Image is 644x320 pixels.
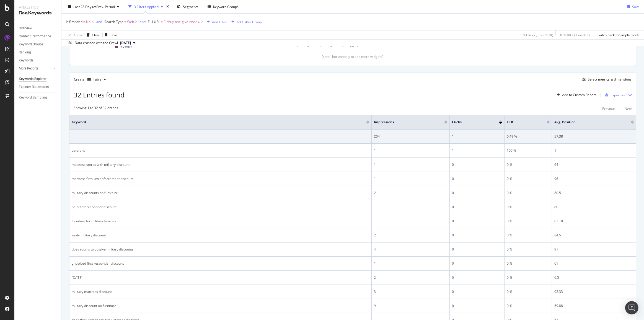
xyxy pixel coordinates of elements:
[72,190,369,195] div: military discounts on furniture
[73,32,82,37] div: Apply
[165,4,170,9] div: times
[85,75,108,84] button: Table
[521,32,553,37] div: 0 % Clicks ( 1 on 393K )
[19,42,43,47] div: Keyword Groups
[86,18,90,26] span: No
[374,275,447,280] div: 2
[452,162,502,167] div: 0
[554,261,634,266] div: 61
[66,2,121,11] button: Last 28 DaysvsPrev. Period
[19,50,57,55] a: Ranking
[625,301,638,314] div: Open Intercom Messenger
[507,176,550,181] div: 0 %
[74,75,108,84] div: Create
[554,219,634,224] div: 82.18
[507,275,550,280] div: 0 %
[93,78,102,81] div: Table
[554,247,634,252] div: 97
[625,105,632,112] button: Next
[19,84,49,90] div: Explorer Bookmarks
[374,134,447,139] div: 204
[588,77,632,82] div: Select metrics & dimensions
[19,50,31,55] div: Ranking
[374,233,447,238] div: 2
[507,134,550,139] div: 0.49 %
[594,30,640,39] button: Switch back to Simple mode
[374,247,447,252] div: 4
[72,261,369,266] div: ghostbed first responder discount
[19,33,51,39] div: Content Performance
[611,93,632,97] div: Export as CSV
[19,84,57,90] a: Explorer Bookmarks
[374,205,447,210] div: 1
[72,303,369,308] div: military discount on furniture
[120,40,131,45] span: 2025 Oct. 3rd
[554,233,634,238] div: 84.5
[560,32,590,37] div: 0 % URLs ( 1 on 91K )
[452,134,502,139] div: 1
[19,25,57,31] a: Overview
[83,19,85,24] span: =
[374,303,447,308] div: 9
[374,176,447,181] div: 1
[554,134,634,139] div: 57.38
[103,30,117,39] button: Save
[19,58,33,63] div: Keywords
[148,19,160,24] span: Full URL
[74,90,125,99] span: 32 Entries found
[554,120,623,125] span: Avg. Position
[72,289,369,294] div: military mattress discount
[161,19,163,24] span: =
[374,148,447,153] div: 1
[452,205,502,210] div: 0
[205,2,241,11] button: Keyword Groups
[72,162,369,167] div: mattress stores with military discount
[554,205,634,210] div: 80
[19,10,57,16] div: RealKeywords
[126,2,165,11] button: 3 Filters Applied
[92,32,100,37] div: Clear
[562,93,596,97] div: Add to Custom Report
[554,176,634,181] div: 96
[72,233,369,238] div: sealy military discount
[127,18,134,26] span: Web
[74,105,118,112] div: Showing 1 to 32 of 32 entries
[229,19,262,25] button: Add Filter Group
[76,54,629,59] div: (scroll horizontally to see more widgets)
[19,76,57,82] a: Keywords Explorer
[84,30,100,39] button: Clear
[452,190,502,195] div: 0
[580,76,632,83] button: Select metrics & dimensions
[507,148,550,153] div: 100 %
[96,19,102,24] button: and
[554,162,634,167] div: 64
[19,66,52,71] a: More Reports
[507,247,550,252] div: 0 %
[73,4,93,9] span: Last 28 Days
[72,205,369,210] div: helix first responder discount
[452,148,502,153] div: 1
[19,42,57,47] a: Keyword Groups
[72,120,358,125] span: Keyword
[19,66,38,71] div: More Reports
[507,261,550,266] div: 0 %
[507,233,550,238] div: 0 %
[632,4,640,9] div: Save
[96,19,102,24] div: and
[374,162,447,167] div: 1
[452,303,502,308] div: 0
[134,4,159,9] div: 3 Filters Applied
[554,190,634,195] div: 80.5
[452,289,502,294] div: 0
[120,43,133,50] span: events
[66,19,82,24] span: Is Branded
[205,19,227,25] button: Add Filter
[164,18,200,26] span: ^.*buy-one-give-one.*$
[72,275,369,280] div: [DATE]
[603,91,632,99] button: Export as CSV
[19,76,46,82] div: Keywords Explorer
[507,162,550,167] div: 0 %
[625,106,632,111] div: Next
[93,4,115,9] span: vs Prev. Period
[374,261,447,266] div: 1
